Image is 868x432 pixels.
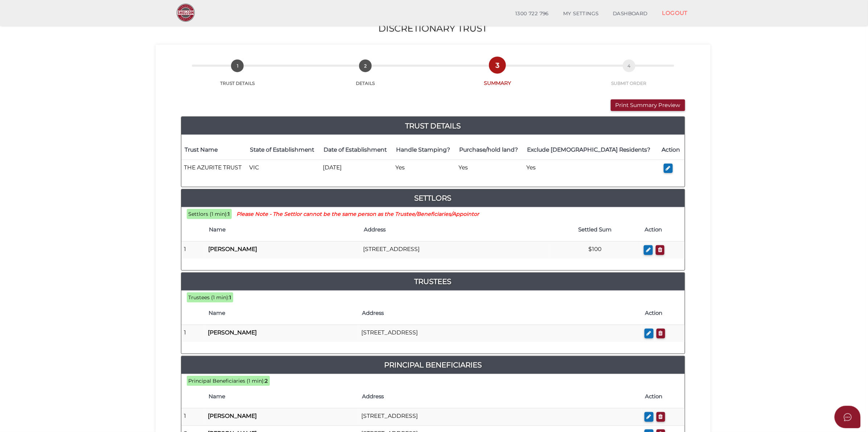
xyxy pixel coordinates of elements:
b: [PERSON_NAME] [208,412,257,419]
a: 3SUMMARY [429,67,566,87]
span: Trustees (1 min): [189,294,230,301]
span: 1 [231,59,244,72]
small: Please Note - The Settlor cannot be the same person as the Trustee/Beneficiaries/Appointor [237,211,480,217]
span: Settlors (1 min): [189,211,228,217]
td: 1 [181,325,205,342]
a: Trustees [181,276,685,287]
a: Principal Beneficiaries [181,359,685,371]
a: Settlors [181,192,685,204]
span: Principal Beneficiaries (1 min): [189,378,265,384]
td: [STREET_ADDRESS] [359,325,642,342]
td: Yes [456,160,523,175]
h4: Name [209,394,355,400]
td: [STREET_ADDRESS] [359,408,642,426]
h4: Address [362,310,638,316]
th: Action [658,140,684,160]
b: 2 [265,378,268,384]
a: 4SUBMIT ORDER [566,67,692,86]
b: [PERSON_NAME] [208,246,257,252]
h4: Address [362,394,638,400]
h4: Action [645,227,681,233]
h4: Name [209,310,355,316]
button: Open asap [835,406,861,428]
th: Purchase/hold land? [456,140,523,160]
h4: Settled Sum [553,227,638,233]
td: THE AZURITE TRUST [181,160,247,175]
h4: Name [209,227,357,233]
b: 1 [230,294,231,301]
span: 4 [623,59,635,72]
span: 3 [491,59,504,71]
a: DASHBOARD [606,7,655,21]
button: Print Summary Preview [611,99,685,111]
h4: Action [645,394,681,400]
a: LOGOUT [655,5,695,20]
a: 2DETAILS [301,67,429,86]
th: Exclude [DEMOGRAPHIC_DATA] Residents? [524,140,658,160]
td: [DATE] [320,160,393,175]
td: Yes [392,160,456,175]
th: Trust Name [181,140,247,160]
th: Handle Stamping? [392,140,456,160]
h4: Address [364,227,546,233]
a: 1TRUST DETAILS [174,67,302,86]
a: MY SETTINGS [556,7,606,21]
b: 1 [228,211,230,217]
th: State of Establishment [247,140,320,160]
td: Yes [524,160,658,175]
b: [PERSON_NAME] [208,329,257,336]
td: 1 [181,242,206,259]
a: Trust Details [181,120,685,132]
td: 1 [181,408,205,426]
a: 1300 722 796 [508,7,556,21]
td: [STREET_ADDRESS] [360,242,549,259]
td: VIC [247,160,320,175]
span: 2 [359,59,372,72]
h4: Action [645,310,681,316]
td: $100 [549,242,641,259]
th: Date of Establishment [320,140,393,160]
